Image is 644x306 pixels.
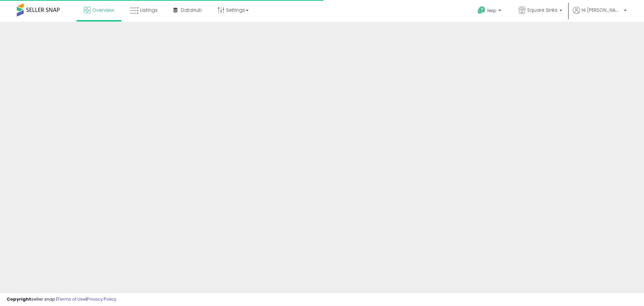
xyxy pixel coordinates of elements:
a: Terms of Use [57,296,86,302]
strong: Copyright [7,296,31,302]
div: seller snap | | [7,296,116,303]
span: Hi [PERSON_NAME] [582,7,622,13]
span: Listings [140,7,158,13]
a: Help [472,1,508,22]
a: Privacy Policy [87,296,116,302]
span: Overview [92,7,114,13]
span: Help [487,8,496,13]
span: DataHub [181,7,202,13]
span: Square Sinks [527,7,557,13]
a: Hi [PERSON_NAME] [573,7,627,22]
i: Get Help [477,6,486,14]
